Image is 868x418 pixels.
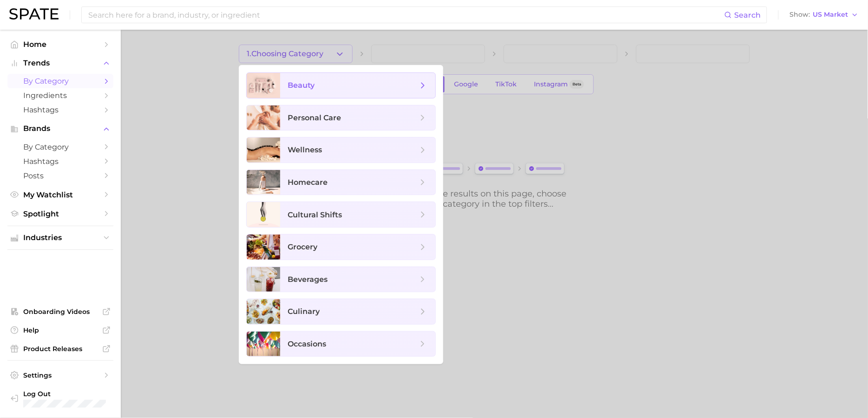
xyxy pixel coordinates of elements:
img: SPATE [9,8,59,20]
span: Home [23,40,98,49]
span: My Watchlist [23,190,98,199]
a: Posts [7,169,113,183]
span: beverages [288,275,328,284]
span: Spotlight [23,209,98,218]
span: Brands [23,124,98,133]
a: Product Releases [7,342,113,356]
ul: 1.Choosing Category [239,65,443,364]
button: Brands [7,122,113,136]
span: Settings [23,371,98,379]
span: wellness [288,145,322,154]
span: beauty [288,81,315,90]
a: My Watchlist [7,188,113,202]
a: Hashtags [7,154,113,169]
span: Trends [23,59,98,67]
input: Search here for a brand, industry, or ingredient [87,7,724,23]
span: Posts [23,171,98,180]
span: Ingredients [23,91,98,100]
span: personal care [288,113,341,122]
a: Settings [7,368,113,382]
span: Log Out [23,390,106,398]
span: Product Releases [23,345,98,353]
button: Trends [7,56,113,70]
a: Hashtags [7,103,113,117]
button: Industries [7,231,113,245]
span: Help [23,326,98,334]
a: Help [7,323,113,337]
span: cultural shifts [288,210,342,219]
span: Hashtags [23,105,98,114]
span: Show [790,12,810,17]
span: occasions [288,340,326,348]
a: by Category [7,74,113,88]
span: grocery [288,242,317,251]
span: Industries [23,234,98,242]
span: homecare [288,178,328,187]
button: ShowUS Market [788,9,861,21]
a: by Category [7,140,113,154]
a: Onboarding Videos [7,305,113,319]
span: Hashtags [23,157,98,166]
span: by Category [23,77,98,85]
span: Onboarding Videos [23,307,98,316]
a: Log out. Currently logged in with e-mail danielle@spate.nyc. [7,387,113,411]
a: Home [7,37,113,52]
span: culinary [288,307,320,316]
a: Ingredients [7,88,113,103]
span: by Category [23,143,98,151]
a: Spotlight [7,207,113,221]
span: US Market [813,12,848,17]
span: Search [735,11,761,20]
